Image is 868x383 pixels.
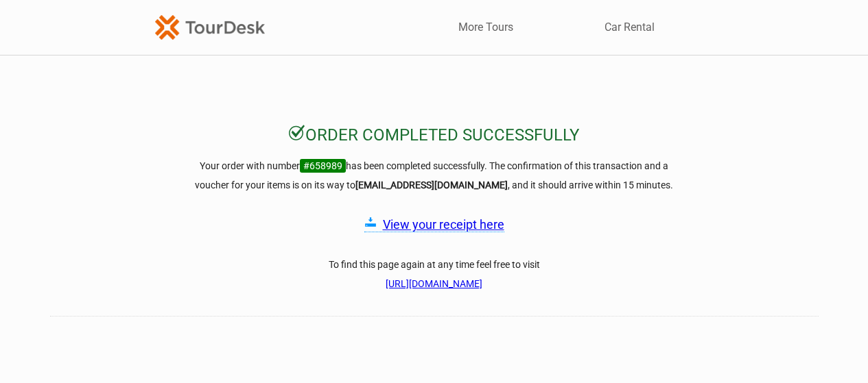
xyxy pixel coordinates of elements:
h3: To find this page again at any time feel free to visit [187,255,681,293]
a: [URL][DOMAIN_NAME] [386,278,482,289]
img: TourDesk-logo-td-orange-v1.png [155,15,265,39]
h3: Your order with number has been completed successfully. The confirmation of this transaction and ... [187,156,681,195]
a: View your receipt here [383,217,504,232]
span: #658989 [300,159,346,173]
strong: [EMAIL_ADDRESS][DOMAIN_NAME] [355,180,508,190]
a: More Tours [458,20,513,35]
a: Car Rental [605,20,655,35]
